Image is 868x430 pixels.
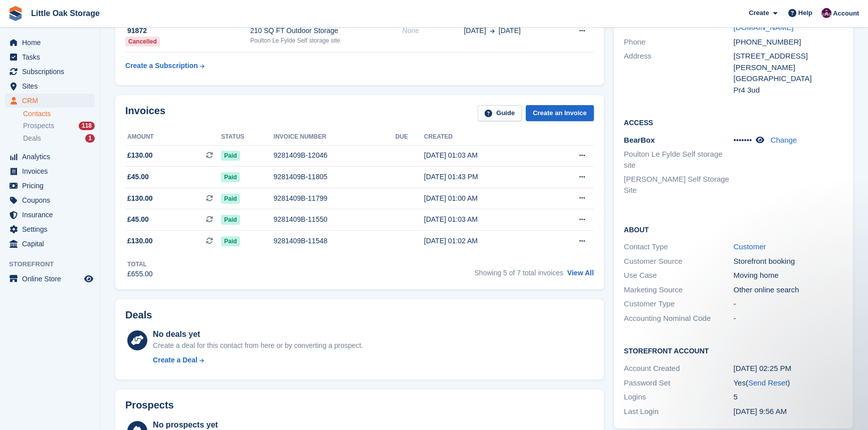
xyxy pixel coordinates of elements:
span: £130.00 [127,193,153,204]
th: Due [395,129,424,145]
span: Paid [221,194,240,204]
span: ( ) [746,378,790,387]
span: £45.00 [127,214,149,225]
div: 9281409B-11550 [274,214,395,225]
div: 9281409B-11799 [274,193,395,204]
span: Create [749,8,769,18]
h2: Deals [125,309,152,321]
span: Pricing [22,179,82,193]
a: menu [5,164,95,178]
span: Capital [22,237,82,251]
span: Insurance [22,208,82,222]
h2: Storefront Account [624,345,843,355]
a: menu [5,65,95,79]
div: [DATE] 01:02 AM [424,236,546,246]
div: Address [624,51,734,96]
a: menu [5,79,95,93]
span: Sites [22,79,82,93]
div: Marketing Source [624,284,734,296]
span: Storefront [9,259,100,269]
a: Deals 1 [23,133,95,144]
a: menu [5,36,95,50]
a: menu [5,208,95,222]
span: Subscriptions [22,65,82,79]
div: Yes [733,377,843,389]
div: [PERSON_NAME] [733,62,843,74]
a: Prospects 118 [23,121,95,131]
div: [DATE] 02:25 PM [733,363,843,374]
div: [DATE] 01:43 PM [424,172,546,182]
div: 118 [79,122,95,130]
span: Showing 5 of 7 total invoices [474,269,563,277]
div: Cancelled [125,37,160,47]
div: 1 [85,134,95,143]
a: View All [567,269,594,277]
span: Account [833,9,859,19]
a: menu [5,94,95,108]
th: Created [424,129,546,145]
div: Total [127,260,153,269]
div: Logins [624,391,734,403]
div: 9281409B-12046 [274,150,395,161]
a: menu [5,193,95,207]
a: menu [5,179,95,193]
span: Settings [22,222,82,236]
a: menu [5,222,95,236]
a: Little Oak Storage [27,5,104,22]
div: Contact Type [624,241,734,253]
div: 91872 [125,26,250,36]
h2: Prospects [125,399,174,411]
span: Deals [23,134,41,143]
span: [DATE] [464,26,486,36]
th: Status [221,129,273,145]
a: Create a Subscription [125,57,204,75]
div: Create a Deal [153,355,197,365]
div: [DATE] 01:03 AM [424,150,546,161]
li: [PERSON_NAME] Self Storage Site [624,174,734,196]
span: [DATE] [499,26,521,36]
span: Home [22,36,82,50]
a: Create a Deal [153,355,363,365]
div: [STREET_ADDRESS] [733,51,843,62]
div: 9281409B-11805 [274,172,395,182]
div: Accounting Nominal Code [624,313,734,324]
a: Change [770,136,797,144]
div: - [733,313,843,324]
a: Create an Invoice [526,105,594,122]
div: Pr4 3ud [733,85,843,96]
div: Account Created [624,363,734,374]
span: Paid [221,236,240,246]
div: 5 [733,391,843,403]
span: Prospects [23,121,54,131]
span: Coupons [22,193,82,207]
a: menu [5,237,95,251]
span: Analytics [22,150,82,164]
span: Help [798,8,812,18]
div: [GEOGRAPHIC_DATA] [733,73,843,85]
span: Invoices [22,164,82,178]
span: Paid [221,215,240,225]
span: Paid [221,172,240,182]
div: Poulton Le Fylde Self storage site [250,36,402,45]
img: stora-icon-8386f47178a22dfd0bd8f6a31ec36ba5ce8667c1dd55bd0f319d3a0aa187defe.svg [8,6,23,21]
h2: Invoices [125,105,165,122]
a: Customer [733,242,766,251]
div: Storefront booking [733,256,843,267]
a: menu [5,150,95,164]
div: [DATE] 01:03 AM [424,214,546,225]
div: Create a deal for this contact from here or by converting a prospect. [153,340,363,351]
span: Paid [221,151,240,161]
span: ••••••• [733,136,752,144]
a: Preview store [83,273,95,285]
span: Tasks [22,50,82,64]
a: menu [5,50,95,64]
a: Guide [478,105,522,122]
div: Last Login [624,406,734,417]
div: Password Set [624,377,734,389]
time: 2025-08-19 08:56:23 UTC [733,407,786,415]
div: 210 SQ FT Outdoor Storage [250,26,402,36]
span: CRM [22,94,82,108]
h2: About [624,224,843,234]
div: Phone [624,37,734,48]
div: [PHONE_NUMBER] [733,37,843,48]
